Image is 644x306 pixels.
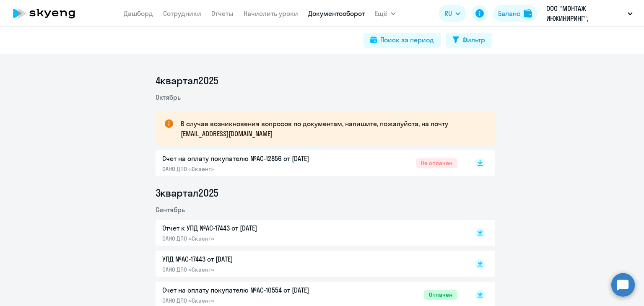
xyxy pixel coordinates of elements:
a: Отчеты [211,9,234,18]
button: ООО "МОНТАЖ ИНЖИНИРИНГ", Предоплата [542,3,637,23]
span: RU [444,8,452,18]
button: Балансbalance [493,5,537,22]
a: Счет на оплату покупателю №AC-12856 от [DATE]ОАНО ДПО «Скаенг»Не оплачен [162,153,457,173]
a: Счет на оплату покупателю №AC-10554 от [DATE]ОАНО ДПО «Скаенг»Оплачен [162,285,457,304]
a: Отчет к УПД №AC-17443 от [DATE]ОАНО ДПО «Скаенг» [162,223,457,242]
div: Фильтр [462,35,485,45]
p: ОАНО ДПО «Скаенг» [162,297,338,304]
button: Поиск за период [364,33,441,48]
p: В случае возникновения вопросов по документам, напишите, пожалуйста, на почту [EMAIL_ADDRESS][DOM... [181,119,480,139]
li: 4 квартал 2025 [156,74,495,87]
span: Не оплачен [416,158,457,168]
p: Счет на оплату покупателю №AC-12856 от [DATE] [162,153,338,163]
button: Ещё [375,5,396,22]
p: ОАНО ДПО «Скаенг» [162,165,338,173]
img: balance [524,9,532,18]
button: RU [439,5,466,22]
div: Поиск за период [380,35,434,45]
span: Ещё [375,8,387,18]
a: УПД №AC-17443 от [DATE]ОАНО ДПО «Скаенг» [162,254,457,273]
div: Баланс [498,8,520,18]
a: Документооборот [308,9,365,18]
li: 3 квартал 2025 [156,186,495,200]
p: ООО "МОНТАЖ ИНЖИНИРИНГ", Предоплата [546,3,624,23]
p: ОАНО ДПО «Скаенг» [162,266,338,273]
p: ОАНО ДПО «Скаенг» [162,235,338,242]
span: Октябрь [156,93,181,101]
p: УПД №AC-17443 от [DATE] [162,254,338,264]
a: Дашборд [124,9,153,18]
p: Отчет к УПД №AC-17443 от [DATE] [162,223,338,233]
a: Начислить уроки [244,9,298,18]
a: Сотрудники [163,9,201,18]
button: Фильтр [446,33,492,48]
span: Сентябрь [156,205,185,214]
span: Оплачен [424,290,457,300]
p: Счет на оплату покупателю №AC-10554 от [DATE] [162,285,338,295]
